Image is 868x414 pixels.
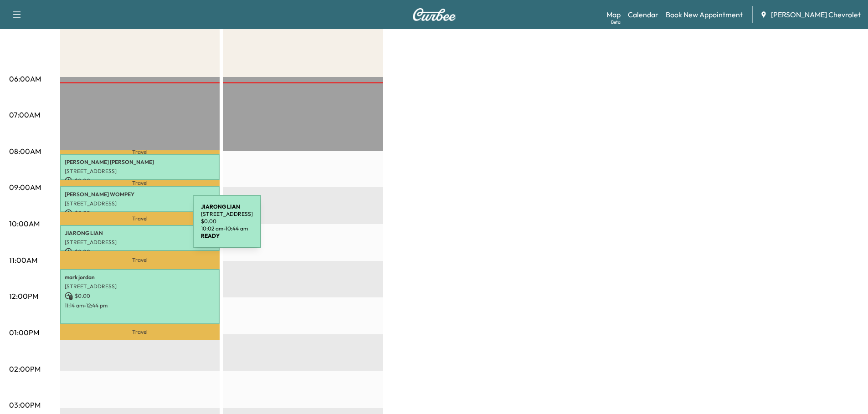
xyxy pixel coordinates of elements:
p: [PERSON_NAME] WOMPEY [65,191,215,198]
p: 09:00AM [9,182,41,193]
p: 10:00AM [9,218,40,229]
p: JIARONG LIAN [65,230,215,237]
p: $ 0.00 [65,248,215,256]
a: Book New Appointment [666,9,743,20]
p: 12:00PM [9,291,38,302]
p: Travel [60,180,220,187]
p: Travel [60,324,220,340]
b: JIARONG LIAN [201,203,240,210]
p: [STREET_ADDRESS] [65,239,215,246]
p: Travel [60,212,220,225]
span: [PERSON_NAME] Chevrolet [771,9,861,20]
p: 02:00PM [9,363,41,374]
p: [STREET_ADDRESS] [201,210,253,218]
p: $ 0.00 [201,218,253,225]
p: 06:00AM [9,73,41,84]
p: Travel [60,150,220,154]
img: Curbee Logo [412,8,456,21]
p: $ 0.00 [65,292,215,300]
p: 01:00PM [9,327,39,338]
p: 07:00AM [9,109,40,120]
p: [STREET_ADDRESS] [65,168,215,175]
p: $ 0.00 [65,177,215,185]
a: MapBeta [606,9,621,20]
p: Travel [60,251,220,269]
p: 11:14 am - 12:44 pm [65,302,215,309]
p: $ 0.00 [65,209,215,217]
p: 11:00AM [9,255,37,266]
p: mark jordan [65,274,215,281]
a: Calendar [628,9,658,20]
div: Beta [611,19,621,26]
p: 10:02 am - 10:44 am [201,225,253,232]
p: 03:00PM [9,399,41,410]
p: [STREET_ADDRESS] [65,200,215,207]
p: [STREET_ADDRESS] [65,283,215,290]
b: READY [201,232,220,239]
p: [PERSON_NAME] [PERSON_NAME] [65,158,215,166]
p: 08:00AM [9,146,41,157]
